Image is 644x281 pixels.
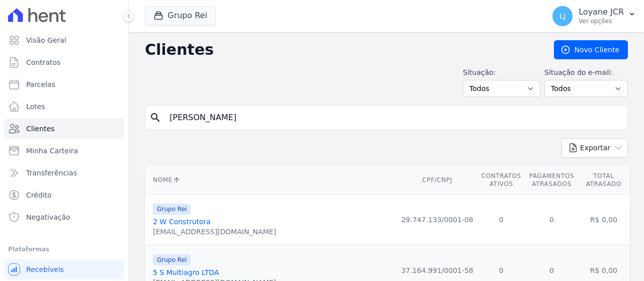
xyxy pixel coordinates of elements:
a: Parcelas [4,74,124,95]
label: Situação do e-mail: [544,67,628,78]
a: Clientes [4,119,124,139]
a: Crédito [4,185,124,205]
span: Negativação [26,212,70,222]
td: R$ 0,00 [578,195,629,245]
i: search [149,112,162,124]
p: Ver opções [579,17,624,25]
span: Lotes [26,102,45,112]
span: Minha Carteira [26,146,78,156]
button: Grupo Rei [145,6,216,25]
th: Pagamentos Atrasados [525,166,578,195]
span: Parcelas [26,79,55,89]
th: Nome [145,166,397,195]
span: Crédito [26,190,52,200]
a: Negativação [4,207,124,227]
span: Recebíveis [26,264,64,274]
th: CPF/CNPJ [397,166,477,195]
input: Buscar por nome, CPF ou e-mail [164,108,623,128]
h2: Clientes [145,41,538,59]
span: Visão Geral [26,35,66,45]
td: 0 [477,195,525,245]
div: Plataformas [8,243,120,255]
td: 0 [525,195,578,245]
a: 5 S Multiagro LTDA [153,268,219,276]
span: LJ [559,13,566,20]
label: Situação: [463,67,540,78]
div: [EMAIL_ADDRESS][DOMAIN_NAME] [153,227,276,237]
span: Clientes [26,124,54,134]
a: Novo Cliente [554,40,628,59]
th: Total Atrasado [578,166,629,195]
span: Grupo Rei [153,204,191,215]
button: Exportar [561,138,628,158]
a: Contratos [4,52,124,72]
a: Recebíveis [4,259,124,279]
th: Contratos Ativos [477,166,525,195]
td: 29.747.133/0001-08 [397,195,477,245]
a: Visão Geral [4,30,124,50]
p: Loyane JCR [579,7,624,17]
a: 2 W Construtora [153,218,211,226]
span: Contratos [26,57,60,67]
a: Minha Carteira [4,141,124,161]
span: Transferências [26,168,77,178]
span: Grupo Rei [153,254,191,265]
a: Lotes [4,97,124,117]
button: LJ Loyane JCR Ver opções [544,2,644,30]
a: Transferências [4,163,124,183]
